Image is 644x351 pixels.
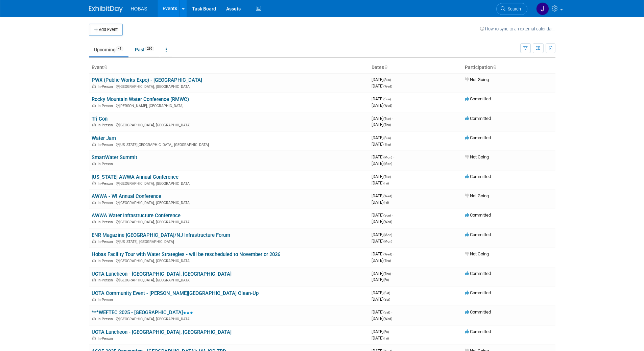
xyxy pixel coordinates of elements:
span: (Fri) [383,201,389,204]
a: UCTA Community Event - [PERSON_NAME][GEOGRAPHIC_DATA] Clean-Up [92,290,259,296]
span: [DATE] [372,154,394,159]
span: Not Going [465,193,489,198]
span: (Mon) [383,162,392,166]
span: - [392,116,393,121]
a: Water Jam [92,135,116,141]
span: - [391,309,392,315]
span: (Thu) [383,272,391,276]
span: [DATE] [372,335,389,341]
a: UCTA Luncheon - [GEOGRAPHIC_DATA], [GEOGRAPHIC_DATA] [92,271,232,277]
img: ExhibitDay [89,6,123,12]
img: In-Person Event [92,336,96,340]
a: Sort by Participation Type [493,65,496,70]
a: AWWA - WI Annual Conference [92,193,161,199]
div: [GEOGRAPHIC_DATA], [GEOGRAPHIC_DATA] [92,277,366,282]
img: In-Person Event [92,181,96,185]
img: Jamie Coe [536,2,549,15]
span: Not Going [465,154,489,159]
img: In-Person Event [92,123,96,126]
span: In-Person [98,162,115,166]
span: (Sun) [383,97,391,101]
div: [GEOGRAPHIC_DATA], [GEOGRAPHIC_DATA] [92,180,366,186]
span: - [392,212,393,218]
th: Event [89,62,369,73]
span: [DATE] [372,290,392,295]
a: Upcoming41 [89,43,128,56]
a: Rocky Mountain Water Conference (RMWC) [92,96,189,102]
span: [DATE] [372,277,389,282]
span: [DATE] [372,297,390,302]
span: - [392,96,393,101]
img: In-Person Event [92,201,96,204]
span: (Mon) [383,155,392,159]
span: [DATE] [372,251,394,256]
span: Committed [465,309,491,315]
span: (Sat) [383,310,390,314]
a: [US_STATE] AWWA Annual Conference [92,174,178,180]
span: HOBAS [131,6,147,11]
span: In-Person [98,298,115,302]
span: (Mon) [383,240,392,243]
span: (Wed) [383,317,392,321]
span: In-Person [98,201,115,205]
span: Not Going [465,251,489,256]
span: (Wed) [383,220,392,224]
a: SmartWater Summit [92,154,137,160]
span: (Sat) [383,298,390,301]
span: Not Going [465,77,489,82]
div: [GEOGRAPHIC_DATA], [GEOGRAPHIC_DATA] [92,258,366,263]
div: [GEOGRAPHIC_DATA], [GEOGRAPHIC_DATA] [92,83,366,89]
span: (Fri) [383,181,389,185]
span: In-Person [98,220,115,224]
img: In-Person Event [92,143,96,146]
a: AWWA Water Infrastructure Conference [92,212,181,219]
span: [DATE] [372,258,391,263]
a: Sort by Start Date [384,65,387,70]
a: ***WEFTEC 2025 - [GEOGRAPHIC_DATA] [92,309,193,316]
th: Dates [369,62,462,73]
img: In-Person Event [92,298,96,301]
img: In-Person Event [92,104,96,107]
span: (Wed) [383,194,392,198]
span: In-Person [98,240,115,244]
a: ENR Magazine [GEOGRAPHIC_DATA]/NJ Infrastructure Forum [92,232,230,238]
span: Committed [465,135,491,140]
span: Committed [465,116,491,121]
a: UCTA Luncheon - [GEOGRAPHIC_DATA], [GEOGRAPHIC_DATA] [92,329,232,335]
span: (Sat) [383,291,390,295]
span: [DATE] [372,271,393,276]
span: [DATE] [372,232,394,237]
th: Participation [462,62,555,73]
span: - [392,271,393,276]
span: [DATE] [372,96,393,101]
div: [GEOGRAPHIC_DATA], [GEOGRAPHIC_DATA] [92,219,366,224]
span: [DATE] [372,180,389,185]
span: Committed [465,174,491,179]
span: [DATE] [372,161,392,166]
a: PWX (Public Works Expo) - [GEOGRAPHIC_DATA] [92,77,202,83]
span: (Sun) [383,136,391,140]
span: (Wed) [383,252,392,256]
button: Add Event [89,24,123,36]
span: (Mon) [383,233,392,237]
span: [DATE] [372,329,391,334]
span: (Tue) [383,175,391,179]
span: [DATE] [372,316,392,321]
img: In-Person Event [92,84,96,88]
span: [DATE] [372,193,394,198]
span: - [391,290,392,295]
a: How to sync to an external calendar... [480,26,555,31]
span: Committed [465,232,491,237]
img: In-Person Event [92,220,96,223]
span: - [393,251,394,256]
a: Sort by Event Name [104,65,107,70]
span: [DATE] [372,142,391,147]
span: In-Person [98,84,115,89]
div: [US_STATE], [GEOGRAPHIC_DATA] [92,239,366,244]
span: (Thu) [383,123,391,127]
div: [GEOGRAPHIC_DATA], [GEOGRAPHIC_DATA] [92,316,366,321]
img: In-Person Event [92,259,96,262]
span: [DATE] [372,83,392,89]
span: In-Person [98,336,115,341]
span: Committed [465,329,491,334]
